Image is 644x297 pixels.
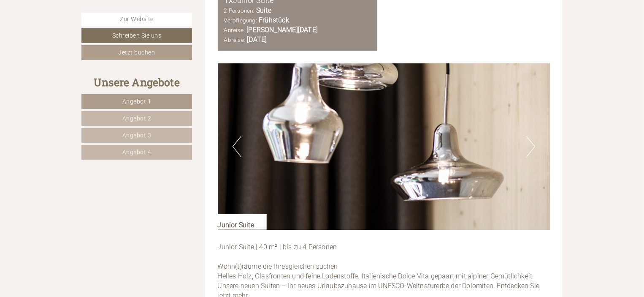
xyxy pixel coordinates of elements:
img: image [218,63,550,230]
button: Next [526,136,535,157]
b: [DATE] [247,35,267,44]
a: Jetzt buchen [81,45,192,60]
div: Hotel Simpaty [13,25,135,32]
b: [PERSON_NAME][DATE] [246,26,318,34]
span: Angebot 1 [122,98,152,105]
a: Zur Website [81,13,192,26]
a: Schreiben Sie uns [81,28,192,43]
span: Angebot 3 [122,132,152,139]
div: Junior Suite [218,214,267,230]
div: Guten Tag, wie können wir Ihnen helfen? [7,23,140,49]
small: 16:42 [13,41,135,47]
div: Unsere Angebote [81,75,192,90]
small: Abreise: [224,36,246,43]
small: Anreise: [224,27,245,33]
button: Previous [233,136,241,157]
small: Verpflegung: [224,17,257,24]
b: Frühstück [259,16,289,24]
span: Angebot 4 [122,149,152,155]
b: Suite [256,6,271,14]
small: 2 Personen: [224,7,254,14]
span: Angebot 2 [122,115,152,122]
div: [DATE] [151,7,181,21]
button: Senden [286,223,333,237]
